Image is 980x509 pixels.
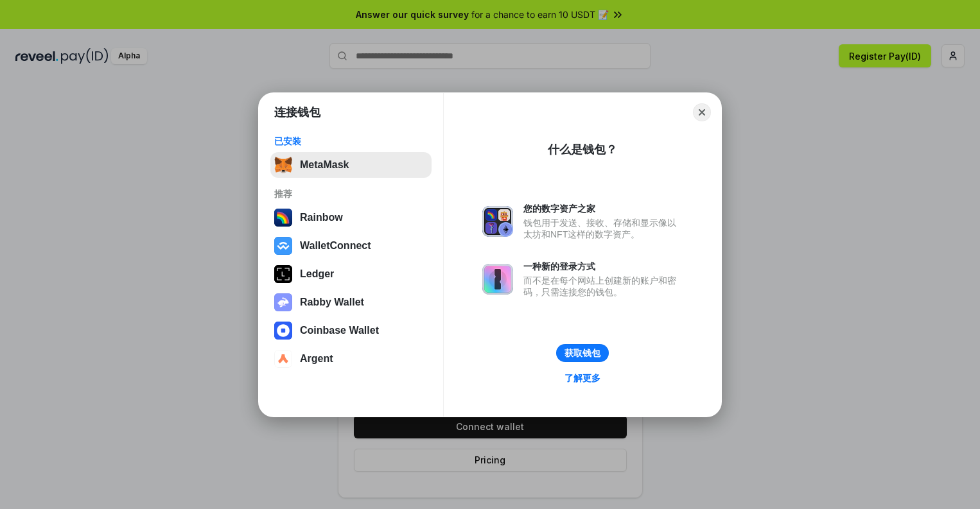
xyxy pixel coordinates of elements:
div: MetaMask [300,159,349,171]
button: Coinbase Wallet [270,318,432,343]
img: svg+xml,%3Csvg%20width%3D%2228%22%20height%3D%2228%22%20viewBox%3D%220%200%2028%2028%22%20fill%3D... [274,350,292,368]
div: Rabby Wallet [300,297,364,308]
div: 您的数字资产之家 [523,203,683,214]
button: MetaMask [270,152,432,178]
div: 了解更多 [564,372,600,384]
div: 什么是钱包？ [548,142,617,157]
button: WalletConnect [270,233,432,259]
img: svg+xml,%3Csvg%20width%3D%22120%22%20height%3D%22120%22%20viewBox%3D%220%200%20120%20120%22%20fil... [274,209,292,227]
img: svg+xml,%3Csvg%20xmlns%3D%22http%3A%2F%2Fwww.w3.org%2F2000%2Fsvg%22%20width%3D%2228%22%20height%3... [274,265,292,283]
div: WalletConnect [300,240,371,252]
div: Ledger [300,268,334,280]
button: Ledger [270,261,432,287]
img: svg+xml,%3Csvg%20fill%3D%22none%22%20height%3D%2233%22%20viewBox%3D%220%200%2035%2033%22%20width%... [274,156,292,174]
img: svg+xml,%3Csvg%20xmlns%3D%22http%3A%2F%2Fwww.w3.org%2F2000%2Fsvg%22%20fill%3D%22none%22%20viewBox... [482,264,513,295]
button: 获取钱包 [556,344,609,362]
div: 获取钱包 [564,347,600,359]
h1: 连接钱包 [274,105,320,120]
img: svg+xml,%3Csvg%20xmlns%3D%22http%3A%2F%2Fwww.w3.org%2F2000%2Fsvg%22%20fill%3D%22none%22%20viewBox... [482,206,513,237]
img: svg+xml,%3Csvg%20xmlns%3D%22http%3A%2F%2Fwww.w3.org%2F2000%2Fsvg%22%20fill%3D%22none%22%20viewBox... [274,293,292,311]
div: 而不是在每个网站上创建新的账户和密码，只需连接您的钱包。 [523,275,683,298]
div: Coinbase Wallet [300,325,379,336]
a: 了解更多 [557,370,608,386]
img: svg+xml,%3Csvg%20width%3D%2228%22%20height%3D%2228%22%20viewBox%3D%220%200%2028%2028%22%20fill%3D... [274,237,292,255]
div: Rainbow [300,212,343,223]
div: Argent [300,353,333,365]
div: 推荐 [274,188,428,200]
div: 已安装 [274,135,428,147]
div: 一种新的登录方式 [523,261,683,272]
button: Rabby Wallet [270,289,432,315]
button: Argent [270,346,432,372]
img: svg+xml,%3Csvg%20width%3D%2228%22%20height%3D%2228%22%20viewBox%3D%220%200%2028%2028%22%20fill%3D... [274,322,292,340]
button: Rainbow [270,205,432,230]
button: Close [693,103,711,121]
div: 钱包用于发送、接收、存储和显示像以太坊和NFT这样的数字资产。 [523,217,683,240]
